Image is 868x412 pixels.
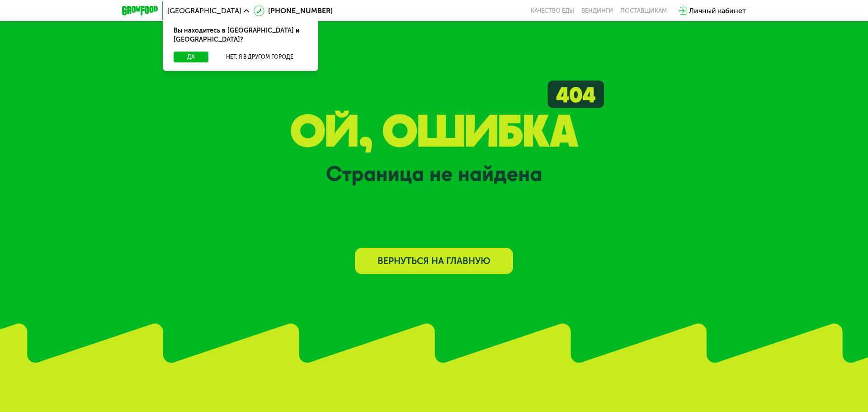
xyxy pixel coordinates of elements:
[689,5,746,16] div: Личный кабинет
[355,248,513,274] a: Вернуться на главную
[531,7,574,14] a: Качество еды
[254,5,333,16] a: [PHONE_NUMBER]
[163,19,318,52] div: Вы находитесь в [GEOGRAPHIC_DATA] и [GEOGRAPHIC_DATA]?
[167,7,241,14] span: [GEOGRAPHIC_DATA]
[174,52,208,62] button: Да
[620,7,667,14] div: поставщикам
[581,7,613,14] a: Вендинги
[212,52,307,62] button: Нет, я в другом городе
